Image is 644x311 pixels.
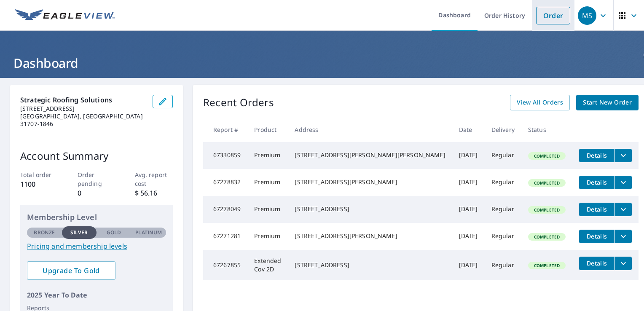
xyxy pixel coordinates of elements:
[578,6,596,25] div: MS
[579,230,614,243] button: detailsBtn-67271281
[579,149,614,162] button: detailsBtn-67330859
[27,290,166,300] p: 2025 Year To Date
[20,148,173,164] p: Account Summary
[203,196,247,223] td: 67278049
[203,223,247,250] td: 67271281
[579,203,614,216] button: detailsBtn-67278049
[20,95,146,105] p: Strategic Roofing Solutions
[485,250,521,280] td: Regular
[247,142,288,169] td: Premium
[203,250,247,280] td: 67267855
[247,196,288,223] td: Premium
[614,203,632,216] button: filesDropdownBtn-67278049
[295,261,445,269] div: [STREET_ADDRESS]
[579,176,614,189] button: detailsBtn-67278832
[452,223,485,250] td: [DATE]
[247,169,288,196] td: Premium
[70,229,88,236] p: Silver
[536,7,570,24] a: Order
[529,153,565,159] span: Completed
[20,170,59,179] p: Total order
[203,117,247,142] th: Report #
[203,169,247,196] td: 67278832
[203,95,274,110] p: Recent Orders
[485,142,521,169] td: Regular
[452,250,485,280] td: [DATE]
[614,257,632,270] button: filesDropdownBtn-67267855
[20,113,146,128] p: [GEOGRAPHIC_DATA], [GEOGRAPHIC_DATA] 31707-1846
[27,212,166,223] p: Membership Level
[135,170,173,188] p: Avg. report cost
[529,263,565,268] span: Completed
[510,95,570,110] a: View All Orders
[15,9,115,22] img: EV Logo
[485,117,521,142] th: Delivery
[288,117,452,142] th: Address
[584,205,609,213] span: Details
[295,178,445,186] div: [STREET_ADDRESS][PERSON_NAME]
[107,229,121,236] p: Gold
[27,261,115,280] a: Upgrade To Gold
[452,142,485,169] td: [DATE]
[584,259,609,267] span: Details
[247,223,288,250] td: Premium
[452,196,485,223] td: [DATE]
[452,117,485,142] th: Date
[34,266,109,275] span: Upgrade To Gold
[10,54,634,72] h1: Dashboard
[576,95,639,110] a: Start New Order
[452,169,485,196] td: [DATE]
[584,178,609,186] span: Details
[295,205,445,213] div: [STREET_ADDRESS]
[295,151,445,159] div: [STREET_ADDRESS][PERSON_NAME][PERSON_NAME]
[529,234,565,240] span: Completed
[247,117,288,142] th: Product
[614,149,632,162] button: filesDropdownBtn-67330859
[78,170,116,188] p: Order pending
[584,232,609,240] span: Details
[20,105,146,113] p: [STREET_ADDRESS]
[583,97,632,108] span: Start New Order
[485,196,521,223] td: Regular
[78,188,116,198] p: 0
[135,188,173,198] p: $ 56.16
[485,223,521,250] td: Regular
[20,179,59,189] p: 1100
[34,229,55,236] p: Bronze
[27,241,166,251] a: Pricing and membership levels
[529,180,565,186] span: Completed
[485,169,521,196] td: Regular
[203,142,247,169] td: 67330859
[521,117,572,142] th: Status
[295,232,445,240] div: [STREET_ADDRESS][PERSON_NAME]
[247,250,288,280] td: Extended Cov 2D
[614,230,632,243] button: filesDropdownBtn-67271281
[135,229,162,236] p: Platinum
[579,257,614,270] button: detailsBtn-67267855
[529,207,565,213] span: Completed
[614,176,632,189] button: filesDropdownBtn-67278832
[584,151,609,159] span: Details
[517,97,563,108] span: View All Orders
